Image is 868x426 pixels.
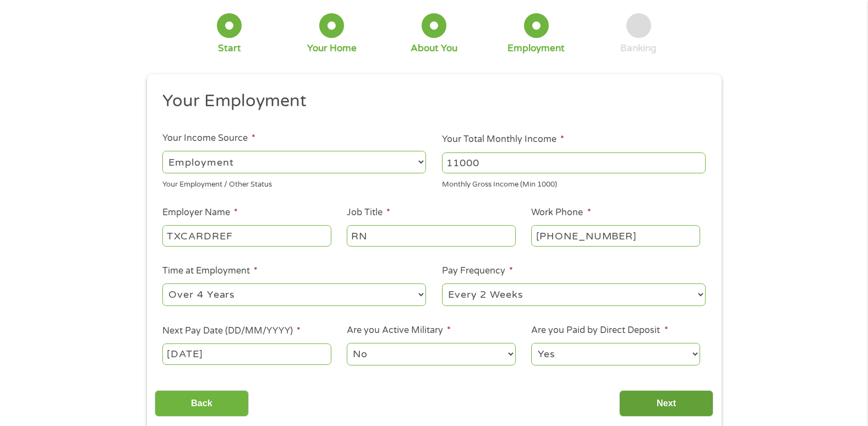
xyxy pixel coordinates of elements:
[162,176,426,190] div: Your Employment / Other Status
[507,42,565,54] div: Employment
[442,134,564,145] label: Your Total Monthly Income
[218,42,241,54] div: Start
[162,207,238,219] label: Employer Name
[619,390,713,417] input: Next
[442,265,513,277] label: Pay Frequency
[442,176,706,190] div: Monthly Gross Income (Min 1000)
[531,225,700,246] input: (231) 754-4010
[162,343,331,364] input: ---Click Here for Calendar ---
[307,42,357,54] div: Your Home
[347,325,451,336] label: Are you Active Military
[347,225,515,246] input: Cashier
[162,325,301,337] label: Next Pay Date (DD/MM/YYYY)
[155,390,249,417] input: Back
[531,207,591,219] label: Work Phone
[347,207,390,219] label: Job Title
[531,325,668,336] label: Are you Paid by Direct Deposit
[162,133,255,144] label: Your Income Source
[620,42,657,54] div: Banking
[442,152,706,173] input: 1800
[162,225,331,246] input: Walmart
[162,265,258,277] label: Time at Employment
[162,90,697,112] h2: Your Employment
[411,42,457,54] div: About You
